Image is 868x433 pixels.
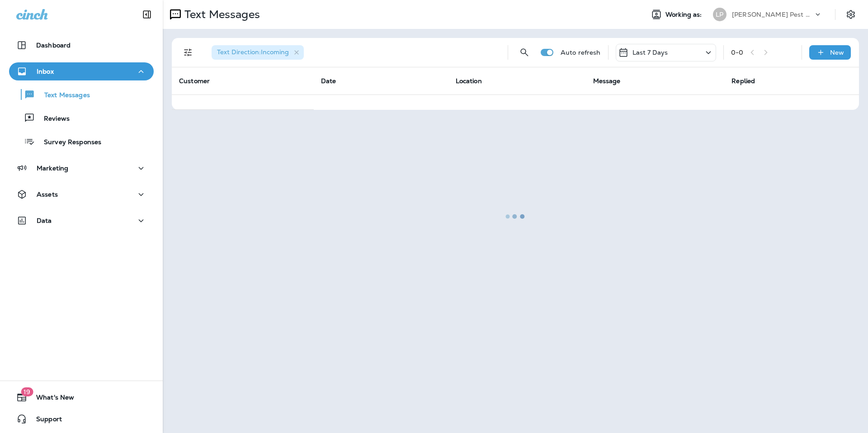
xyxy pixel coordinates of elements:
[36,42,71,49] p: Dashboard
[9,85,154,104] button: Text Messages
[9,212,154,230] button: Data
[37,217,52,224] p: Data
[9,62,154,80] button: Inbox
[27,394,74,405] span: What's New
[9,108,154,127] button: Reviews
[9,185,154,203] button: Assets
[35,115,70,123] p: Reviews
[9,159,154,177] button: Marketing
[830,49,844,56] p: New
[37,191,58,198] p: Assets
[27,415,62,426] span: Support
[21,387,33,396] span: 19
[9,410,154,428] button: Support
[35,91,90,100] p: Text Messages
[35,138,101,147] p: Survey Responses
[134,5,160,24] button: Collapse Sidebar
[9,132,154,151] button: Survey Responses
[9,388,154,406] button: 19What's New
[37,68,54,75] p: Inbox
[37,165,68,172] p: Marketing
[9,36,154,54] button: Dashboard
